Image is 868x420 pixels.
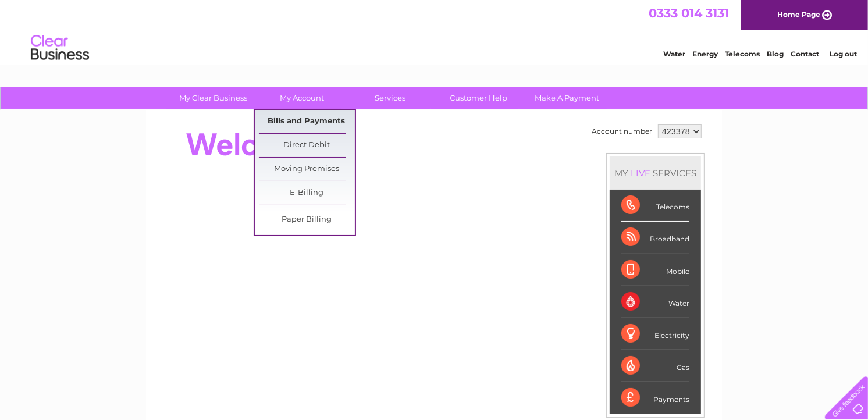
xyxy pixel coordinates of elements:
a: Energy [692,49,718,58]
a: Blog [767,49,784,58]
a: Customer Help [431,87,527,109]
a: Log out [830,49,857,58]
a: Services [343,87,439,109]
div: Water [621,286,689,318]
a: My Clear Business [166,87,262,109]
a: Make A Payment [520,87,616,109]
td: Account number [589,122,655,141]
a: Paper Billing [259,208,355,232]
div: Gas [621,350,689,382]
a: Direct Debit [259,134,355,157]
div: Clear Business is a trading name of Verastar Limited (registered in [GEOGRAPHIC_DATA] No. 3667643... [160,6,710,56]
a: Water [663,49,685,58]
a: My Account [254,87,350,109]
div: LIVE [628,168,653,179]
a: E-Billing [259,181,355,205]
div: Telecoms [621,190,689,222]
a: 0333 014 3131 [649,6,729,20]
a: Moving Premises [259,158,355,181]
div: MY SERVICES [610,156,701,190]
a: Bills and Payments [259,110,355,133]
div: Electricity [621,318,689,350]
div: Payments [621,382,689,414]
a: Contact [791,49,819,58]
div: Mobile [621,254,689,286]
a: Telecoms [725,49,760,58]
img: logo.png [30,30,90,66]
div: Broadband [621,222,689,254]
